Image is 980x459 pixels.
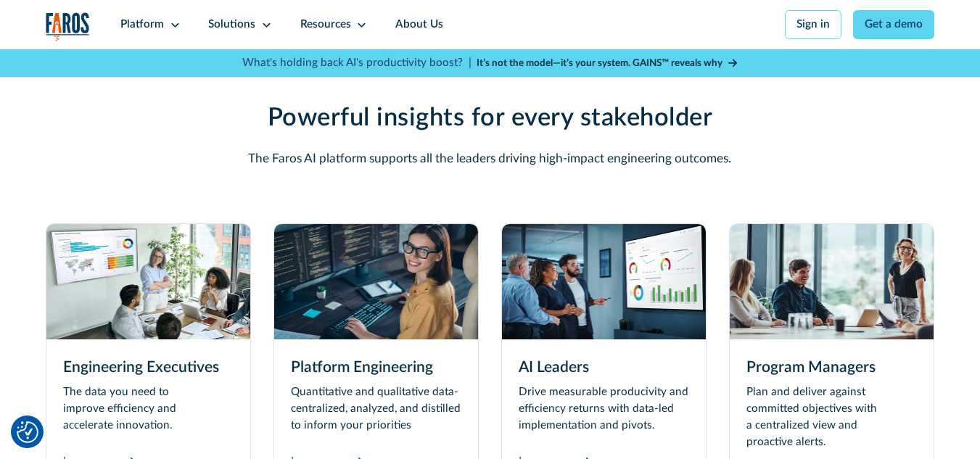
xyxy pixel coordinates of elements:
a: Get a demo [853,10,935,39]
strong: It’s not the model—it’s your system. GAINS™ reveals why [477,58,722,68]
a: Sign in [785,10,842,39]
a: It’s not the model—it’s your system. GAINS™ reveals why [477,56,738,70]
p: Quantitative and qualitative data-centralized, analyzed, and distilled to inform your priorities [291,384,461,434]
p: What's holding back AI's productivity boost? | [242,55,472,72]
div: Resources [300,17,351,33]
p: Drive measurable producivity and efficiency returns with data-led implementation and pivots. [519,384,689,434]
a: home [46,12,90,41]
h3: AI Leaders [519,356,689,379]
img: Revisit consent button [17,421,38,443]
p: Plan and deliver against committed objectives with a centralized view and proactive alerts. [746,384,917,451]
h3: Platform Engineering [291,356,461,379]
div: Platform [120,17,164,33]
p: The data you need to improve efficiency and accelerate innovation. [63,384,234,434]
h2: Powerful insights for every stakeholder [157,103,823,133]
div: Solutions [208,17,255,33]
img: Logo of the analytics and reporting company Faros. [46,12,90,41]
button: Cookie Settings [17,421,38,443]
h3: Engineering Executives [63,356,234,379]
h3: Program Managers [746,356,917,379]
p: The Faros AI platform supports all the leaders driving high-impact engineering outcomes. [157,149,823,168]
